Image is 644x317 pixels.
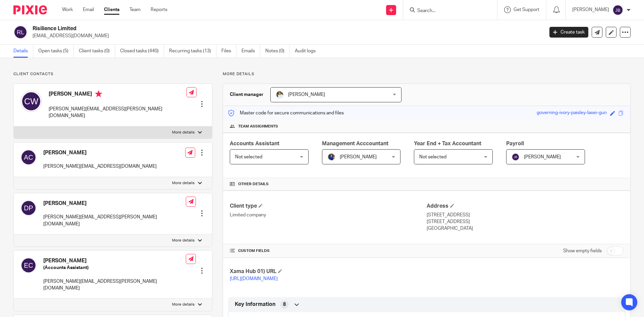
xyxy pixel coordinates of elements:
[43,214,186,227] p: [PERSON_NAME][EMAIL_ADDRESS][PERSON_NAME][DOMAIN_NAME]
[283,301,286,308] span: 8
[414,141,481,146] span: Year End + Tax Accountant
[43,149,157,156] h4: [PERSON_NAME]
[265,45,290,58] a: Notes (0)
[506,141,524,146] span: Payroll
[427,203,624,210] h4: Address
[563,248,602,254] label: Show empty fields
[238,124,278,129] span: Team assignments
[13,5,47,14] img: Pixie
[43,257,186,264] h4: [PERSON_NAME]
[241,45,260,58] a: Emails
[43,200,186,207] h4: [PERSON_NAME]
[38,45,74,58] a: Open tasks (5)
[228,110,344,116] p: Master code for secure communications and files
[169,45,216,58] a: Recurring tasks (13)
[612,5,623,15] img: svg%3E
[104,6,119,13] a: Clients
[230,141,279,146] span: Accounts Assistant
[295,45,321,58] a: Audit logs
[13,71,212,77] p: Client contacts
[238,181,269,187] span: Other details
[172,238,195,243] p: More details
[33,33,539,39] p: [EMAIL_ADDRESS][DOMAIN_NAME]
[514,7,539,12] span: Get Support
[572,6,609,13] p: [PERSON_NAME]
[20,149,37,165] img: svg%3E
[537,109,607,117] div: governing-ivory-paisley-laser-gun
[549,27,588,38] a: Create task
[417,8,477,14] input: Search
[221,45,236,58] a: Files
[49,106,186,119] p: [PERSON_NAME][EMAIL_ADDRESS][PERSON_NAME][DOMAIN_NAME]
[13,25,28,39] img: svg%3E
[230,276,278,281] a: [URL][DOMAIN_NAME]
[524,155,561,159] span: [PERSON_NAME]
[230,268,427,275] h4: Xama Hub 01) URL
[83,6,94,13] a: Email
[327,153,335,161] img: Nicole.jpeg
[230,91,264,98] h3: Client manager
[79,45,115,58] a: Client tasks (0)
[129,6,141,13] a: Team
[427,212,624,218] p: [STREET_ADDRESS]
[95,91,102,97] i: Primary
[43,278,186,292] p: [PERSON_NAME][EMAIL_ADDRESS][PERSON_NAME][DOMAIN_NAME]
[223,71,631,77] p: More details
[427,225,624,232] p: [GEOGRAPHIC_DATA]
[235,155,262,159] span: Not selected
[276,91,284,99] img: sarah-royle.jpg
[427,218,624,225] p: [STREET_ADDRESS]
[13,45,33,58] a: Details
[120,45,164,58] a: Closed tasks (440)
[33,25,438,32] h2: Risilience Limited
[49,91,186,99] h4: [PERSON_NAME]
[43,264,186,271] h5: (Accounts Assistant)
[172,302,195,307] p: More details
[43,163,157,170] p: [PERSON_NAME][EMAIL_ADDRESS][DOMAIN_NAME]
[230,203,427,210] h4: Client type
[322,141,388,146] span: Management Acccountant
[235,301,275,308] span: Key Information
[288,92,325,97] span: [PERSON_NAME]
[151,6,167,13] a: Reports
[172,180,195,186] p: More details
[20,91,42,112] img: svg%3E
[62,6,73,13] a: Work
[419,155,446,159] span: Not selected
[20,200,37,216] img: svg%3E
[340,155,377,159] span: [PERSON_NAME]
[172,130,195,135] p: More details
[20,257,37,273] img: svg%3E
[230,212,427,218] p: Limited company
[230,248,427,254] h4: CUSTOM FIELDS
[512,153,520,161] img: svg%3E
